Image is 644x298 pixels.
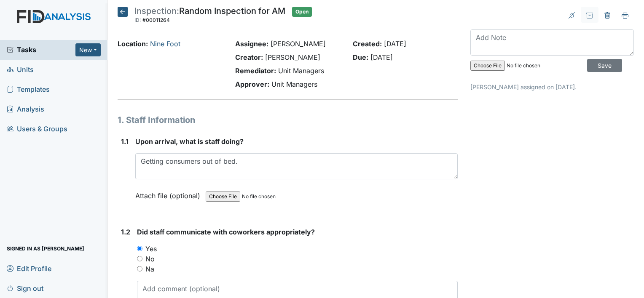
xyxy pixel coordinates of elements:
span: Sign out [7,282,43,295]
button: New [75,43,101,56]
span: Unit Managers [278,67,324,75]
strong: Created: [353,40,382,48]
h1: 1. Staff Information [118,114,458,126]
strong: Approver: [235,80,269,88]
span: [DATE] [370,53,393,61]
span: [PERSON_NAME] [271,40,326,48]
label: Na [145,264,154,274]
strong: Creator: [235,53,263,61]
label: Yes [145,244,157,254]
textarea: Getting consumers out of bed. [135,153,458,179]
strong: Remediator: [235,67,276,75]
strong: Assignee: [235,40,268,48]
input: Na [137,266,142,271]
span: Analysis [7,103,44,116]
div: Random Inspection for AM [134,7,285,25]
span: ID: [134,17,141,23]
label: Attach file (optional) [135,186,204,201]
span: [PERSON_NAME] [265,53,320,61]
span: Unit Managers [271,80,317,88]
p: [PERSON_NAME] assigned on [DATE]. [470,82,634,91]
strong: Location: [118,40,148,48]
a: Nine Foot [150,40,180,48]
span: [DATE] [384,40,406,48]
a: Tasks [7,45,75,55]
span: Inspection: [134,6,179,16]
strong: Due: [353,53,368,61]
span: Upon arrival, what is staff doing? [135,137,244,146]
span: Did staff communicate with coworkers appropriately? [137,228,315,236]
input: Save [587,59,622,72]
input: No [137,256,142,261]
span: Units [7,63,34,76]
span: Users & Groups [7,122,67,136]
label: 1.1 [121,136,129,146]
label: No [145,254,155,264]
span: #00011264 [142,17,170,23]
span: Templates [7,83,50,96]
label: 1.2 [121,227,130,237]
span: Edit Profile [7,262,51,275]
span: Open [292,7,312,17]
input: Yes [137,246,142,251]
span: Signed in as [PERSON_NAME] [7,242,84,255]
